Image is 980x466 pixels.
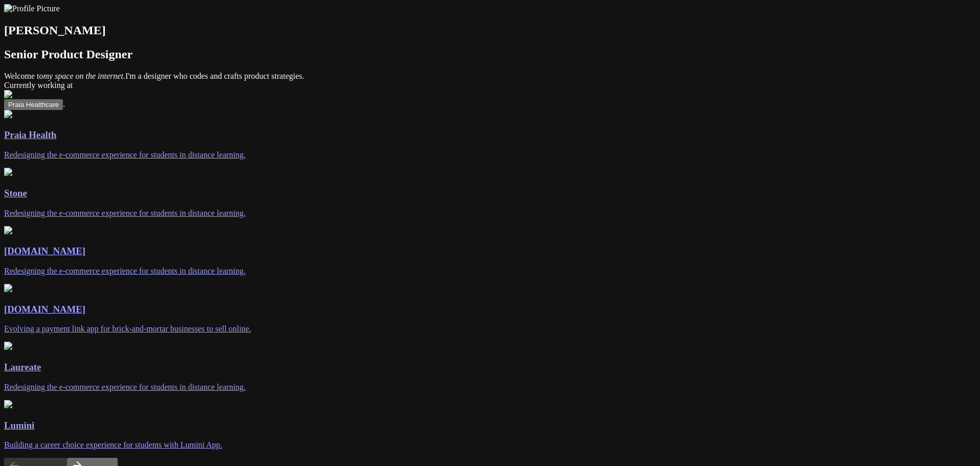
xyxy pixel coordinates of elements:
[4,168,12,176] img: Laureate-Home-p-1080.png
[4,246,976,257] h3: [DOMAIN_NAME]
[4,4,60,13] img: Profile Picture
[4,226,976,276] a: [DOMAIN_NAME]Redesigning the e-commerce experience for students in distance learning.
[4,304,976,315] h3: [DOMAIN_NAME]
[4,168,976,217] a: StoneRedesigning the e-commerce experience for students in distance learning.
[43,72,125,80] em: my space on the internet.
[4,400,12,408] img: Thumbnail.png
[4,100,63,108] a: Praia Healthcare
[4,110,12,118] img: Laureate-Home-p-1080.png
[4,342,12,350] img: Laureate-Home-p-1080.png
[4,24,976,37] h1: [PERSON_NAME]
[4,99,63,110] button: Praia Healthcare
[4,267,976,276] p: Redesigning the e-commerce experience for students in distance learning.
[4,400,976,450] a: LuminiBuilding a career choice experience for students with Lumini App.
[4,226,12,234] img: Laureate-Home-p-1080.png
[4,362,976,373] h3: Laureate
[4,150,976,160] p: Redesigning the e-commerce experience for students in distance learning.
[4,188,976,199] h3: Stone
[4,324,976,334] p: Evolving a payment link app for brick-and-mortar businesses to sell online.
[4,440,976,450] p: Building a career choice experience for students with Lumini App.
[4,284,976,334] a: [DOMAIN_NAME]Evolving a payment link app for brick-and-mortar businesses to sell online.
[4,284,12,292] img: linkme_home.png
[4,383,976,392] p: Redesigning the e-commerce experience for students in distance learning.
[4,420,976,431] h3: Lumini
[4,90,57,99] img: hidden image
[4,72,976,108] span: Welcome to I'm a designer who codes and crafts product strategies. Currently working at .
[4,209,976,218] p: Redesigning the e-commerce experience for students in distance learning.
[4,48,976,61] h2: Senior Product Designer
[4,342,976,391] a: LaureateRedesigning the e-commerce experience for students in distance learning.
[4,110,976,160] a: Praia HealthRedesigning the e-commerce experience for students in distance learning.
[4,129,976,141] h3: Praia Health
